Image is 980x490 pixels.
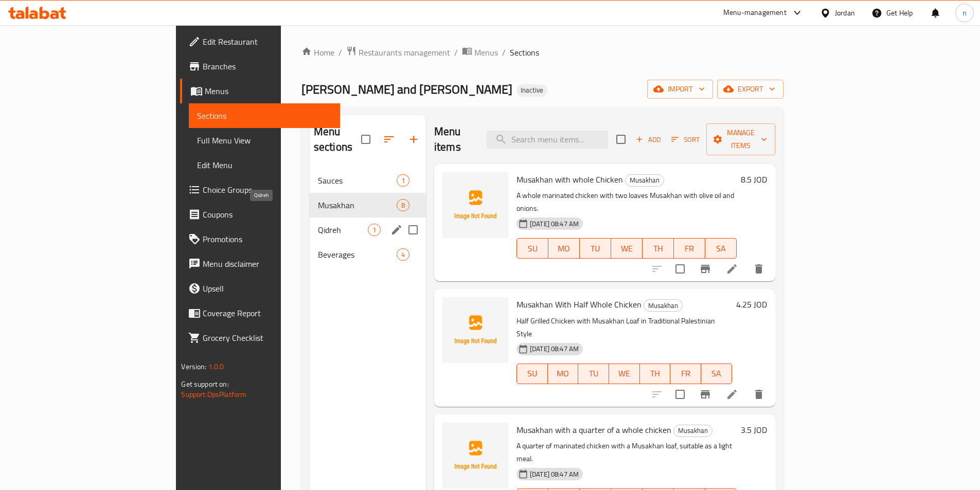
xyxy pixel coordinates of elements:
[516,364,548,384] button: SU
[609,364,640,384] button: WE
[510,46,539,59] span: Sections
[746,382,771,407] button: delete
[746,257,771,281] button: delete
[615,241,638,256] span: WE
[835,7,855,19] div: Jordan
[709,241,733,256] span: SA
[671,134,700,146] span: Sort
[741,172,767,187] h6: 8.5 JOD
[723,7,787,19] div: Menu-management
[644,366,667,381] span: TH
[180,202,340,227] a: Coupons
[674,425,712,437] span: Musakhan
[521,366,544,381] span: SU
[548,238,580,259] button: MO
[203,282,331,295] span: Upsell
[180,227,340,251] a: Promotions
[632,132,665,148] span: Add item
[516,84,547,97] div: Inactive
[310,168,426,193] div: Sauces1
[613,366,636,381] span: WE
[189,103,340,128] a: Sections
[647,80,713,99] button: import
[397,201,409,210] span: 8
[644,299,683,312] div: Musakhan
[705,238,737,259] button: SA
[180,276,340,301] a: Upsell
[693,257,718,281] button: Branch-specific-item
[526,219,583,229] span: [DATE] 08:47 AM
[670,364,701,384] button: FR
[516,86,547,95] span: Inactive
[203,208,331,221] span: Coupons
[552,366,575,381] span: MO
[180,325,340,350] a: Grocery Checklist
[389,222,404,238] button: edit
[368,225,380,235] span: 1
[669,384,691,405] span: Select to update
[203,332,331,344] span: Grocery Checklist
[203,35,331,48] span: Edit Restaurant
[678,241,701,256] span: FR
[318,248,397,261] span: Beverages
[189,128,340,153] a: Full Menu View
[318,199,397,211] span: Musakhan
[208,360,224,373] span: 1.0.0
[582,366,605,381] span: TU
[487,131,608,149] input: search
[647,241,670,256] span: TH
[516,189,737,215] p: A whole marinated chicken with two loaves Musakhan with olive oil and onions.
[197,159,331,171] span: Edit Menu
[310,193,426,217] div: Musakhan8
[203,184,331,196] span: Choice Groups
[674,238,705,259] button: FR
[963,7,967,19] span: n
[197,134,331,147] span: Full Menu View
[401,127,426,152] button: Add section
[203,307,331,319] span: Coverage Report
[203,60,331,72] span: Branches
[338,46,342,59] li: /
[310,217,426,242] div: Qidreh1edit
[741,423,767,437] h6: 3.5 JOD
[180,79,340,103] a: Menus
[442,297,508,363] img: Musakhan With Half Whole Chicken
[655,83,705,96] span: import
[717,80,783,99] button: export
[397,248,409,261] div: items
[516,315,732,340] p: Half Grilled Chicken with Musakhan Loaf in Traditional Palestinian Style
[203,258,331,270] span: Menu disclaimer
[665,132,706,148] span: Sort items
[310,164,426,271] nav: Menu sections
[301,78,512,101] span: [PERSON_NAME] and [PERSON_NAME]
[181,377,228,391] span: Get support on:
[377,127,401,152] span: Sort sections
[726,388,738,401] a: Edit menu item
[625,174,664,187] div: Musakhan
[310,242,426,267] div: Beverages4
[474,46,498,59] span: Menus
[205,85,331,97] span: Menus
[462,46,498,59] a: Menus
[180,29,340,54] a: Edit Restaurant
[526,344,583,354] span: [DATE] 08:47 AM
[643,238,674,259] button: TH
[725,83,775,96] span: export
[701,364,732,384] button: SA
[715,126,767,152] span: Manage items
[674,366,697,381] span: FR
[516,238,548,259] button: SU
[516,422,671,438] span: Musakhan with a quarter of a whole chicken
[346,46,450,59] a: Restaurants management
[611,238,643,259] button: WE
[706,123,775,155] button: Manage items
[359,46,450,59] span: Restaurants management
[553,241,576,256] span: MO
[181,388,246,401] a: Support.OpsPlatform
[180,177,340,202] a: Choice Groups
[397,176,409,186] span: 1
[189,153,340,177] a: Edit Menu
[705,366,728,381] span: SA
[580,238,611,259] button: TU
